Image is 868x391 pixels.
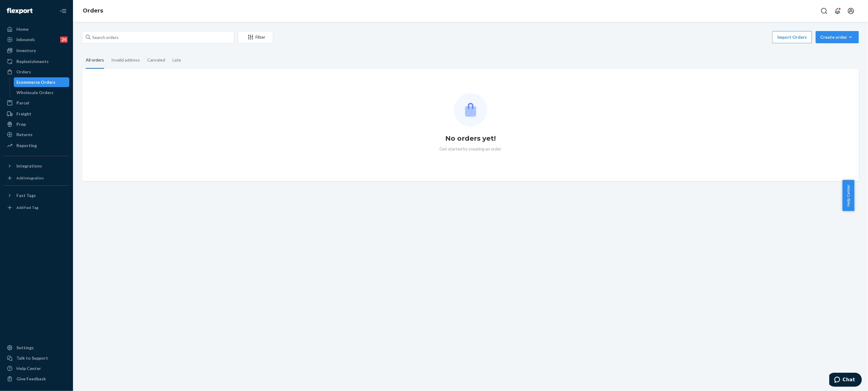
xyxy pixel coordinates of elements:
[454,93,487,126] img: Empty list
[16,121,26,127] div: Prep
[4,141,69,150] a: Reporting
[4,57,69,66] a: Replenishments
[845,5,857,17] button: Open account menu
[829,373,862,388] iframe: Opens a widget where you can chat to one of our agents
[820,34,854,40] div: Create order
[4,119,69,129] a: Prep
[238,34,273,40] div: Filter
[816,31,859,43] button: Create order
[4,24,69,34] a: Home
[16,58,49,65] div: Replenishments
[17,79,56,85] div: Ecommerce Orders
[111,52,140,68] div: Invalid address
[16,365,41,372] div: Help Center
[4,109,69,119] a: Freight
[16,37,35,43] div: Inbounds
[4,374,69,384] button: Give Feedback
[16,26,29,32] div: Home
[82,31,234,43] input: Search orders
[4,191,69,200] button: Fast Tags
[440,146,502,152] p: Get started by creating an order
[4,343,69,353] a: Settings
[16,100,29,106] div: Parcel
[4,130,69,139] a: Returns
[83,7,103,14] a: Orders
[16,143,37,149] div: Reporting
[78,2,108,20] ol: breadcrumbs
[57,5,69,17] button: Close Navigation
[4,161,69,171] button: Integrations
[172,52,181,68] div: Late
[16,376,46,382] div: Give Feedback
[4,67,69,77] a: Orders
[14,88,70,97] a: Wholesale Orders
[238,31,273,43] button: Filter
[7,8,33,14] img: Flexport logo
[842,180,854,211] button: Help Center
[16,69,31,75] div: Orders
[4,35,69,44] a: Inbounds24
[16,111,31,117] div: Freight
[4,364,69,373] a: Help Center
[14,77,70,87] a: Ecommerce Orders
[16,355,48,361] div: Talk to Support
[16,345,34,351] div: Settings
[818,5,830,17] button: Open Search Box
[832,5,844,17] button: Open notifications
[16,132,33,138] div: Returns
[4,46,69,55] a: Inventory
[17,90,54,96] div: Wholesale Orders
[16,48,36,54] div: Inventory
[60,37,68,43] div: 24
[86,52,104,69] div: All orders
[16,175,43,181] div: Add Integration
[4,98,69,108] a: Parcel
[772,31,812,43] button: Import Orders
[16,192,36,199] div: Fast Tags
[445,134,496,143] h1: No orders yet!
[16,163,42,169] div: Integrations
[16,205,38,210] div: Add Fast Tag
[4,353,69,363] button: Talk to Support
[4,203,69,213] a: Add Fast Tag
[147,52,165,68] div: Canceled
[4,173,69,183] a: Add Integration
